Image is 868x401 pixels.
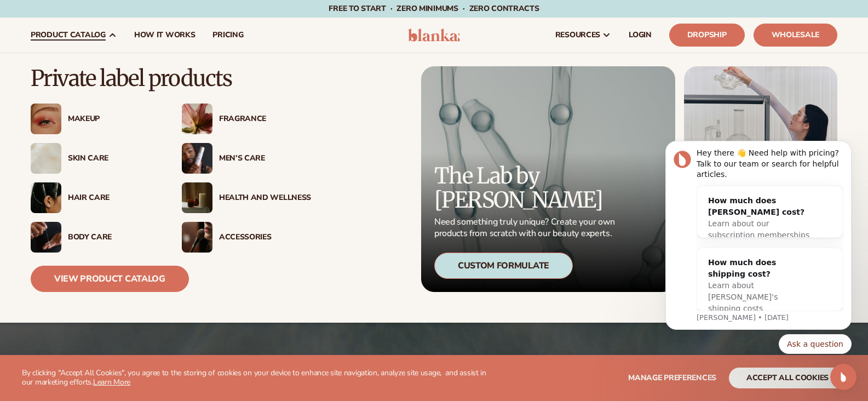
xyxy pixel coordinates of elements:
[68,233,160,242] div: Body Care
[620,18,660,53] a: LOGIN
[22,369,487,387] p: By clicking "Accept All Cookies", you agree to the storing of cookies on your device to enhance s...
[31,66,311,90] p: Private label products
[68,154,160,163] div: Skin Care
[182,104,212,134] img: Pink blooming flower.
[421,66,675,292] a: Microscopic product formula. The Lab by [PERSON_NAME] Need something truly unique? Create your ow...
[31,182,160,213] a: Female hair pulled back with clips. Hair Care
[182,143,311,174] a: Male holding moisturizer bottle. Men’s Care
[31,143,61,174] img: Cream moisturizer swatch.
[434,164,618,212] p: The Lab by [PERSON_NAME]
[329,3,539,14] span: Free to start · ZERO minimums · ZERO contracts
[182,222,311,253] a: Female with makeup brush. Accessories
[434,216,618,239] p: Need something truly unique? Create your own products from scratch with our beauty experts.
[31,222,61,253] img: Male hand applying moisturizer.
[182,143,212,174] img: Male holding moisturizer bottle.
[219,233,311,242] div: Accessories
[31,143,160,174] a: Cream moisturizer swatch. Skin Care
[547,18,620,53] a: resources
[31,222,160,253] a: Male hand applying moisturizer. Body Care
[219,193,311,203] div: Health And Wellness
[22,18,125,53] a: product catalog
[93,377,130,387] a: Learn More
[669,24,745,47] a: Dropship
[628,373,716,383] span: Manage preferences
[434,253,573,279] div: Custom Formulate
[555,31,600,39] span: resources
[204,18,252,53] a: pricing
[182,104,311,134] a: Pink blooming flower. Fragrance
[408,28,460,42] img: logo
[31,104,61,134] img: Female with glitter eye makeup.
[134,31,196,39] span: How It Works
[649,138,868,396] iframe: Intercom notifications message
[31,266,189,292] a: View Product Catalog
[31,104,160,134] a: Female with glitter eye makeup. Makeup
[182,222,212,253] img: Female with makeup brush.
[754,24,837,47] a: Wholesale
[629,31,652,39] span: LOGIN
[212,31,243,39] span: pricing
[68,114,160,124] div: Makeup
[219,114,311,124] div: Fragrance
[68,193,160,203] div: Hair Care
[830,364,856,390] iframe: Intercom live chat
[125,18,204,53] a: How It Works
[628,368,716,388] button: Manage preferences
[684,66,837,292] img: Female in lab with equipment.
[182,182,311,213] a: Candles and incense on table. Health And Wellness
[31,31,106,39] span: product catalog
[219,154,311,163] div: Men’s Care
[182,182,212,213] img: Candles and incense on table.
[31,182,61,213] img: Female hair pulled back with clips.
